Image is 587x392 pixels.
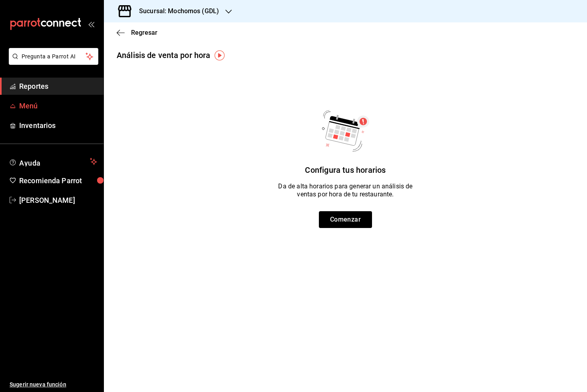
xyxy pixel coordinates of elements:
span: Menú [19,100,97,111]
span: Pregunta a Parrot AI [22,52,86,61]
span: Reportes [19,81,97,92]
p: Da de alta horarios para generar un análisis de ventas por hora de tu restaurante. [278,182,412,198]
button: open_drawer_menu [88,21,94,27]
p: Configura tus horarios [305,164,386,176]
span: Regresar [131,29,157,36]
a: Pregunta a Parrot AI [6,58,98,66]
span: Recomienda Parrot [19,175,97,186]
span: Ayuda [19,157,87,166]
button: Regresar [117,29,157,36]
h3: Sucursal: Mochomos (GDL) [133,6,219,16]
button: Pregunta a Parrot AI [9,48,98,65]
button: Comenzar [319,211,372,228]
span: Sugerir nueva función [10,380,97,389]
div: Análisis de venta por hora [117,49,210,61]
span: Inventarios [19,120,97,131]
img: Tooltip marker [215,50,225,60]
span: [PERSON_NAME] [19,195,97,206]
